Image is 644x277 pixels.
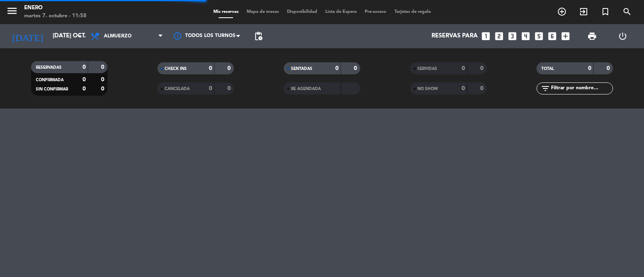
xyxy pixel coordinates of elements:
[209,10,243,14] span: Mis reservas
[254,31,263,41] span: pending_actions
[6,5,18,20] button: menu
[335,66,339,71] strong: 0
[550,84,613,93] input: Filtrar por nombre...
[361,10,390,14] span: Pre-acceso
[83,64,86,70] strong: 0
[481,31,491,41] i: looks_one
[557,7,567,16] i: add_circle_outline
[541,67,554,71] span: TOTAL
[541,84,550,93] i: filter_list
[534,31,544,41] i: looks_5
[283,10,321,14] span: Disponibilidad
[607,24,638,48] div: LOG OUT
[547,31,557,41] i: looks_6
[101,64,106,70] strong: 0
[6,5,18,17] i: menu
[36,66,62,70] span: RESERVADAS
[75,31,85,41] i: arrow_drop_down
[587,31,597,41] span: print
[24,4,87,12] div: Enero
[321,10,361,14] span: Lista de Espera
[579,7,588,16] i: exit_to_app
[494,31,504,41] i: looks_two
[354,66,359,71] strong: 0
[507,31,518,41] i: looks_3
[36,87,68,91] span: SIN CONFIRMAR
[560,31,571,41] i: add_box
[431,33,478,40] span: Reservas para
[607,66,611,71] strong: 0
[480,86,485,91] strong: 0
[588,66,591,71] strong: 0
[104,33,132,39] span: Almuerzo
[462,86,465,91] strong: 0
[291,67,312,71] span: SENTADAS
[390,10,435,14] span: Tarjetas de regalo
[480,66,485,71] strong: 0
[417,67,437,71] span: SERVIDAS
[462,66,465,71] strong: 0
[227,86,232,91] strong: 0
[83,86,86,92] strong: 0
[601,7,610,16] i: turned_in_not
[101,86,106,92] strong: 0
[622,7,632,16] i: search
[417,87,438,91] span: NO SHOW
[520,31,531,41] i: looks_4
[165,87,190,91] span: CANCELADA
[24,12,87,20] div: martes 7. octubre - 11:58
[618,31,627,41] i: power_settings_new
[291,87,321,91] span: RE AGENDADA
[227,66,232,71] strong: 0
[209,86,212,91] strong: 0
[165,67,187,71] span: CHECK INS
[36,78,64,82] span: CONFIRMADA
[243,10,283,14] span: Mapa de mesas
[83,77,86,82] strong: 0
[101,77,106,82] strong: 0
[209,66,212,71] strong: 0
[6,27,49,45] i: [DATE]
